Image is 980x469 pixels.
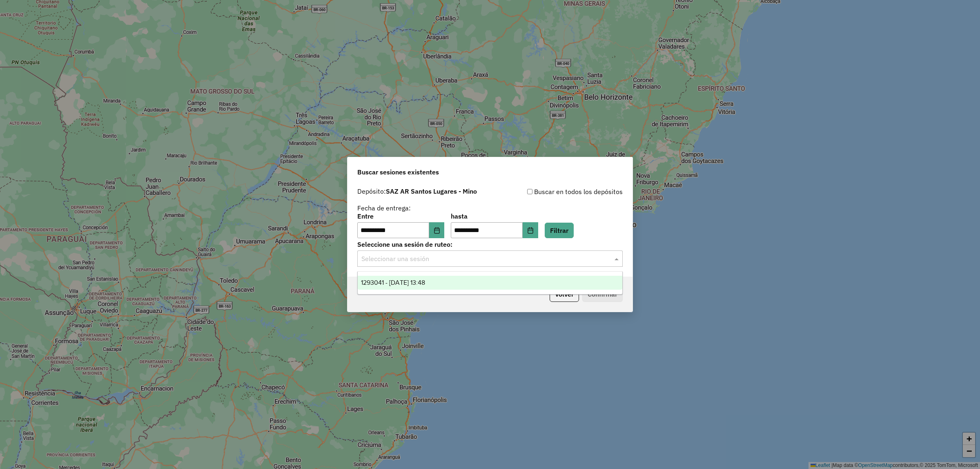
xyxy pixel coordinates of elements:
label: Entre [357,211,444,221]
button: Choose Date [523,222,538,239]
label: hasta [451,211,538,221]
label: Depósito: [357,186,477,196]
span: Buscar sesiones existentes [357,167,439,177]
strong: SAZ AR Santos Lugares - Mino [386,187,477,195]
label: Fecha de entrega: [357,203,411,213]
ng-dropdown-panel: Options list [357,271,623,295]
span: 1293041 - [DATE] 13:48 [361,279,425,286]
div: Buscar en todos los depósitos [490,187,623,197]
label: Seleccione una sesión de ruteo: [357,239,623,249]
button: Filtrar [545,223,574,238]
button: Choose Date [429,222,445,239]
